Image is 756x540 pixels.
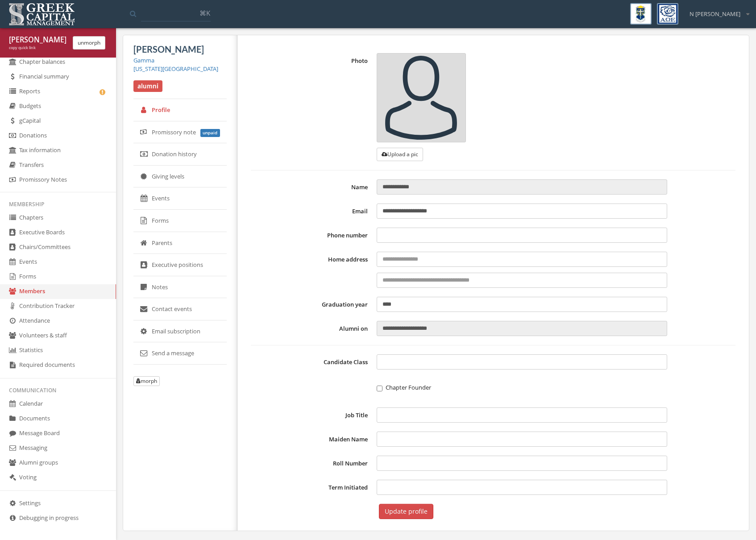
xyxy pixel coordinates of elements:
button: Upload a pic [377,148,423,161]
label: Alumni on [251,321,372,336]
a: Executive positions [133,254,227,276]
div: copy quick link [9,45,66,51]
label: Phone number [251,228,372,243]
a: Send a message [133,342,227,365]
button: Update profile [379,504,433,519]
div: [PERSON_NAME] [PERSON_NAME] [9,35,66,45]
span: unpaid [200,129,220,137]
a: Donation history [133,143,227,166]
label: Email [251,204,372,219]
span: alumni [133,80,162,92]
label: Term Initiated [251,480,372,495]
button: unmorph [73,36,105,50]
a: Notes [133,276,227,299]
button: morph [133,376,160,386]
a: Profile [133,99,227,121]
label: Name [251,179,372,195]
label: Photo [251,53,372,161]
label: Maiden Name [251,432,372,447]
a: Forms [133,210,227,232]
label: Candidate Class [251,354,372,370]
div: N [PERSON_NAME] [684,3,749,18]
label: Chapter Founder [377,383,667,392]
input: Chapter Founder [377,386,382,391]
span: [PERSON_NAME] [133,44,204,54]
a: Email subscription [133,320,227,343]
label: Graduation year [251,297,372,312]
label: Job Title [251,407,372,423]
label: Roll Number [251,456,372,471]
span: N [PERSON_NAME] [690,10,740,18]
a: Contact events [133,298,227,320]
a: Parents [133,232,227,254]
span: ⌘K [199,8,210,17]
a: Promissory note [133,121,227,144]
a: Events [133,187,227,210]
label: Home address [251,252,372,288]
a: Giving levels [133,166,227,188]
a: [US_STATE][GEOGRAPHIC_DATA] [133,65,218,73]
a: Gamma [133,56,154,64]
